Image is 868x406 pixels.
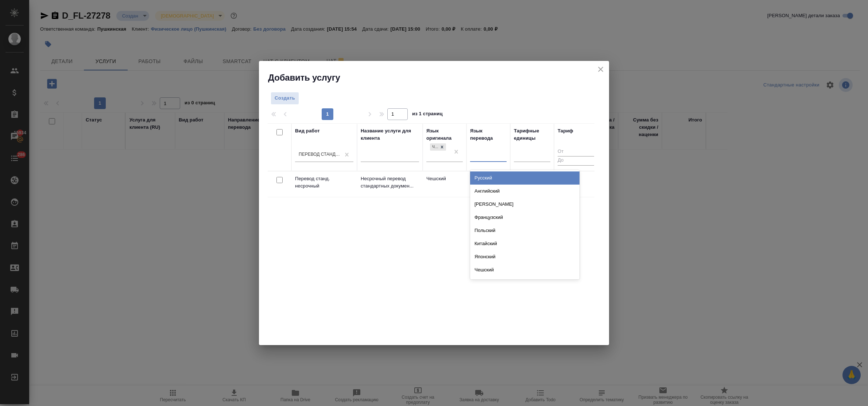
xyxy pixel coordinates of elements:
span: Создать [275,94,295,103]
input: От [558,147,594,156]
div: Русский [470,171,580,185]
p: Перевод станд. несрочный [295,175,353,190]
h2: Добавить услугу [268,72,609,84]
div: Английский [470,185,580,198]
input: До [558,156,594,165]
div: Тарифные единицы [514,127,550,142]
p: Несрочный перевод стандартных докумен... [361,175,419,190]
div: Тариф [558,127,573,135]
div: [PERSON_NAME] [470,198,580,211]
div: Китайский [470,237,580,250]
div: Французский [470,211,580,224]
div: Чешский [430,143,438,151]
span: из 1 страниц [412,109,443,120]
div: Сербский [470,277,580,290]
div: Чешский [470,263,580,277]
td: Русский [466,171,510,197]
td: Чешский [423,171,466,197]
div: Японский [470,250,580,263]
button: Создать [271,92,299,105]
div: Чешский [429,143,447,152]
button: close [595,64,606,75]
div: Язык перевода [470,127,507,142]
div: Язык оригинала [426,127,463,142]
div: Вид работ [295,127,320,135]
div: Польский [470,224,580,237]
div: Перевод станд. несрочный [299,151,341,158]
div: Название услуги для клиента [361,127,419,142]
